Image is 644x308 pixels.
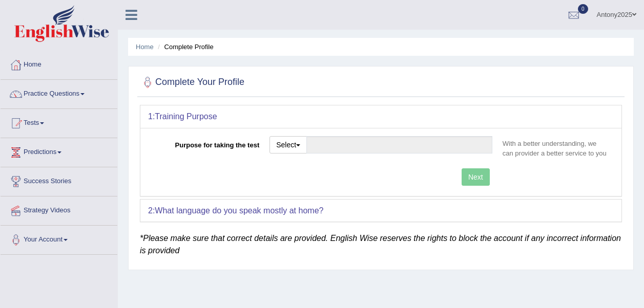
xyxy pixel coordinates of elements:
div: 2: [140,200,621,222]
a: Home [1,51,117,76]
label: Purpose for taking the test [148,136,264,150]
a: Practice Questions [1,80,117,105]
a: Home [136,43,154,51]
div: 1: [140,105,621,128]
span: 0 [578,4,588,14]
em: *Please make sure that correct details are provided. English Wise reserves the rights to block th... [140,234,621,255]
a: Success Stories [1,167,117,193]
a: Strategy Videos [1,196,117,222]
p: With a better understanding, we can provider a better service to you [497,139,614,158]
b: Training Purpose [155,112,217,121]
b: What language do you speak mostly at home? [155,206,323,215]
a: Predictions [1,138,117,164]
h2: Complete Your Profile [140,75,244,90]
li: Complete Profile [155,42,213,52]
button: Select [269,136,307,153]
a: Your Account [1,226,117,251]
a: Tests [1,109,117,135]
